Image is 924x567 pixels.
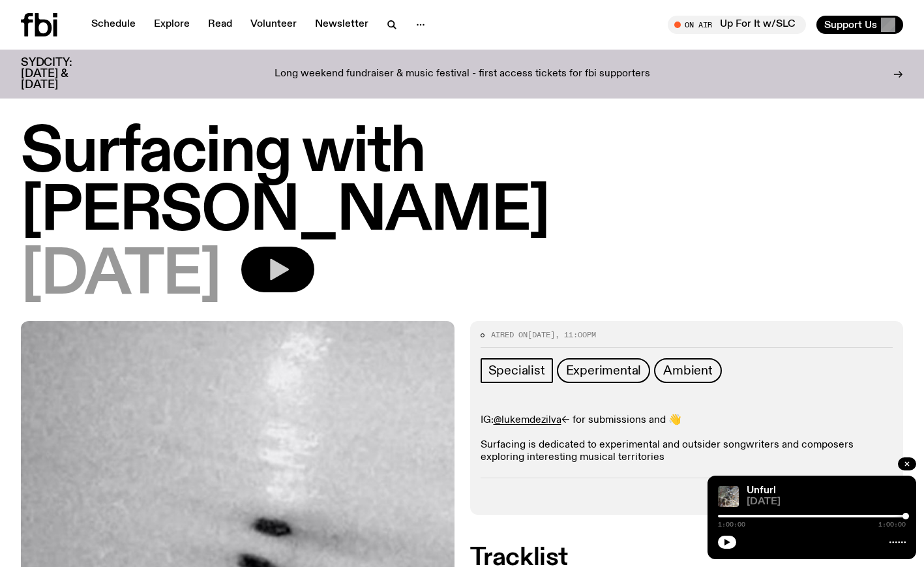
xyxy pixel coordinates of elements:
p: IG: <- for submissions and 👋 Surfacing is dedicated to experimental and outsider songwriters and ... [481,414,893,465]
a: Schedule [83,16,143,34]
button: On AirUp For It w/SLC [668,16,806,34]
a: Read [200,16,240,34]
a: Volunteer [243,16,305,34]
a: Unfurl [747,485,776,496]
span: [DATE] [747,497,906,507]
h1: Surfacing with [PERSON_NAME] [21,124,903,241]
span: Specialist [488,363,545,378]
span: , 11:00pm [555,329,596,340]
button: Support Us [816,16,903,34]
span: 1:00:00 [878,521,906,528]
span: Experimental [566,363,642,378]
a: Specialist [481,358,553,383]
span: [DATE] [528,329,555,340]
span: Ambient [663,363,713,378]
a: @lukemdezilva [494,415,561,425]
h3: SYDCITY: [DATE] & [DATE] [21,57,104,91]
span: Support Us [824,19,877,31]
a: Ambient [654,358,722,383]
p: Long weekend fundraiser & music festival - first access tickets for fbi supporters [275,69,650,80]
span: 1:00:00 [718,521,745,528]
span: Aired on [491,329,528,340]
a: Newsletter [307,16,376,34]
a: Experimental [557,358,651,383]
a: Explore [146,16,198,34]
span: [DATE] [21,247,220,305]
